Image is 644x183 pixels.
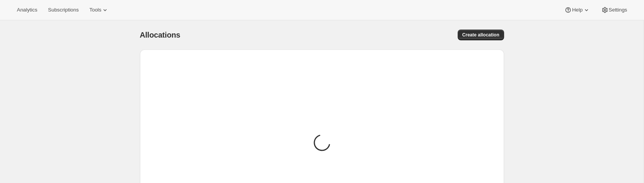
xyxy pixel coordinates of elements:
button: Help [560,5,595,15]
button: Analytics [12,5,42,15]
span: Analytics [17,7,37,13]
span: Allocations [140,30,181,40]
button: Create allocation [458,30,504,40]
span: Help [572,7,582,13]
span: Create allocation [462,32,499,38]
button: Settings [596,5,632,15]
span: Tools [89,7,101,13]
span: Settings [609,7,627,13]
button: Tools [85,5,113,15]
button: Subscriptions [43,5,83,15]
span: Subscriptions [48,7,79,13]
